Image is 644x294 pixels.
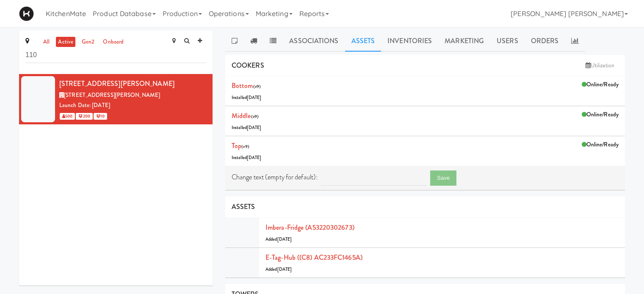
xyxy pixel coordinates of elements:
[277,266,292,272] span: [DATE]
[283,30,345,52] a: Associations
[241,143,249,150] span: (v9)
[232,111,251,121] a: Middle
[265,253,362,262] a: E-tag-hub ((C8) AC233FC1465A)
[232,141,241,151] a: Top
[430,170,456,186] button: Save
[247,94,262,101] span: [DATE]
[345,30,381,52] a: Assets
[232,171,318,184] label: Change text (empty for default):
[247,154,262,161] span: [DATE]
[232,202,255,212] span: ASSETS
[232,81,253,91] a: Bottom
[253,83,261,90] span: (v9)
[582,80,619,90] div: Online/Ready
[56,37,75,47] a: active
[232,60,264,70] span: COOKERS
[582,140,619,150] div: Online/Ready
[581,59,619,72] a: Utilization
[76,113,92,120] span: 200
[41,37,52,47] a: all
[19,6,34,21] img: Micromart
[232,154,262,161] span: Installed
[80,37,97,47] a: gen2
[232,124,262,131] span: Installed
[101,37,126,47] a: onboard
[251,113,259,120] span: (v9)
[277,236,292,242] span: [DATE]
[265,266,292,272] span: Added
[247,124,262,131] span: [DATE]
[94,113,107,120] span: 10
[265,223,354,232] a: Imbera-fridge (A53220302673)
[59,100,206,111] div: Launch Date: [DATE]
[64,91,160,99] span: [STREET_ADDRESS][PERSON_NAME]
[59,77,206,90] div: [STREET_ADDRESS][PERSON_NAME]
[19,74,213,124] li: [STREET_ADDRESS][PERSON_NAME][STREET_ADDRESS][PERSON_NAME]Launch Date: [DATE] 500 200 10
[438,30,490,52] a: Marketing
[490,30,525,52] a: Users
[381,30,438,52] a: Inventories
[60,113,75,120] span: 500
[25,47,206,63] input: Search site
[232,94,262,101] span: Installed
[265,236,292,242] span: Added
[525,30,565,52] a: Orders
[582,110,619,120] div: Online/Ready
